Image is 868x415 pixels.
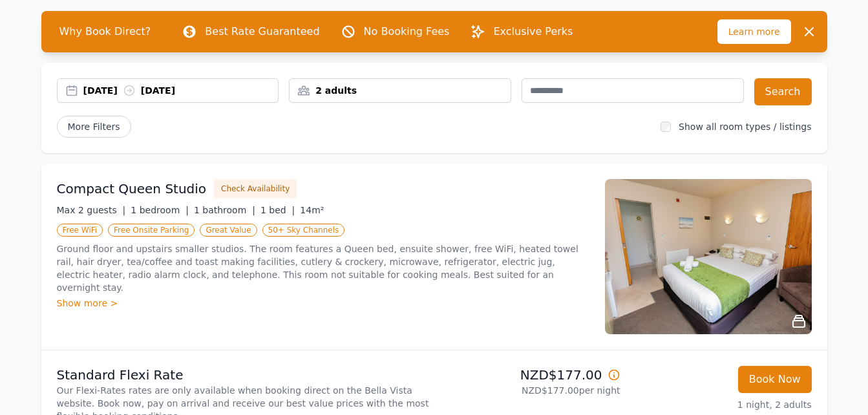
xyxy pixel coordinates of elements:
span: 1 bathroom | [194,205,255,215]
button: Search [754,78,812,105]
p: NZD$177.00 [439,366,620,384]
p: Standard Flexi Rate [57,366,429,384]
p: 1 night, 2 adults [631,398,812,411]
button: Book Now [738,366,812,393]
span: Great Value [200,224,257,237]
span: Free WiFi [57,224,103,237]
p: NZD$177.00 per night [439,384,620,397]
label: Show all room types / listings [679,122,811,132]
div: Show more > [57,297,589,310]
span: 1 bed | [260,205,295,215]
span: Why Book Direct? [49,19,162,45]
span: 14m² [300,205,324,215]
span: 1 bedroom | [131,205,189,215]
span: Learn more [717,19,791,44]
p: No Booking Fees [364,24,450,39]
p: Ground floor and upstairs smaller studios. The room features a Queen bed, ensuite shower, free Wi... [57,242,589,294]
div: 2 adults [290,84,511,97]
span: Max 2 guests | [57,205,126,215]
h3: Compact Queen Studio [57,180,207,198]
button: Check Availability [214,179,297,198]
span: More Filters [57,116,131,138]
div: [DATE] [DATE] [83,84,279,97]
p: Exclusive Perks [493,24,573,39]
p: Best Rate Guaranteed [205,24,319,39]
span: Free Onsite Parking [108,224,195,237]
span: 50+ Sky Channels [262,224,345,237]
